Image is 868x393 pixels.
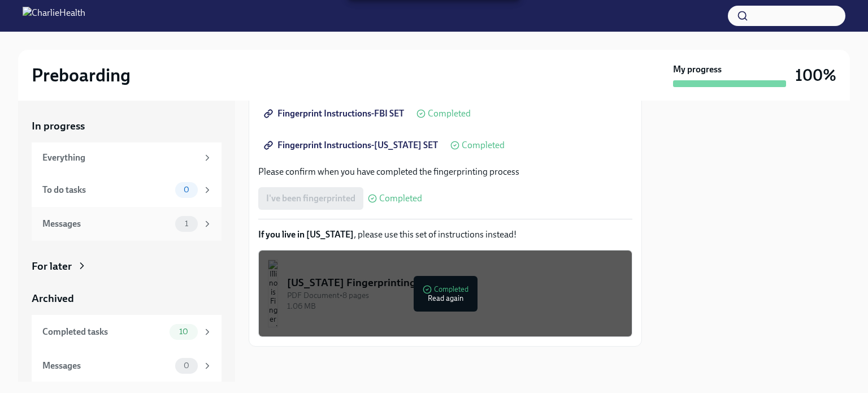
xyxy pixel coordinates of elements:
[32,349,222,383] a: Messages0
[266,140,438,151] span: Fingerprint Instructions-[US_STATE] SET
[42,360,171,372] div: Messages
[462,141,505,150] span: Completed
[32,207,222,241] a: Messages1
[258,229,354,240] strong: If you live in [US_STATE]
[287,301,623,312] div: 1.06 MB
[287,290,623,301] div: PDF Document • 8 pages
[795,65,836,85] h3: 100%
[172,327,195,336] span: 10
[673,63,722,76] strong: My progress
[42,218,171,230] div: Messages
[266,108,404,119] span: Fingerprint Instructions-FBI SET
[258,134,446,157] a: Fingerprint Instructions-[US_STATE] SET
[32,64,131,87] h2: Preboarding
[42,184,171,196] div: To do tasks
[287,275,623,290] div: [US_STATE] Fingerprinting Instructions
[258,250,632,337] button: [US_STATE] Fingerprinting InstructionsPDF Document•8 pages1.06 MBCompletedRead again
[258,166,632,178] p: Please confirm when you have completed the fingerprinting process
[42,326,165,338] div: Completed tasks
[32,315,222,349] a: Completed tasks10
[32,291,222,306] a: Archived
[23,7,85,25] img: CharlieHealth
[32,259,72,274] div: For later
[177,185,196,194] span: 0
[258,102,412,125] a: Fingerprint Instructions-FBI SET
[32,119,222,133] a: In progress
[32,142,222,173] a: Everything
[258,228,632,241] p: , please use this set of instructions instead!
[178,219,195,228] span: 1
[42,152,198,164] div: Everything
[32,259,222,274] a: For later
[32,173,222,207] a: To do tasks0
[268,260,278,327] img: Illinois Fingerprinting Instructions
[428,109,471,118] span: Completed
[379,194,422,203] span: Completed
[177,361,196,370] span: 0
